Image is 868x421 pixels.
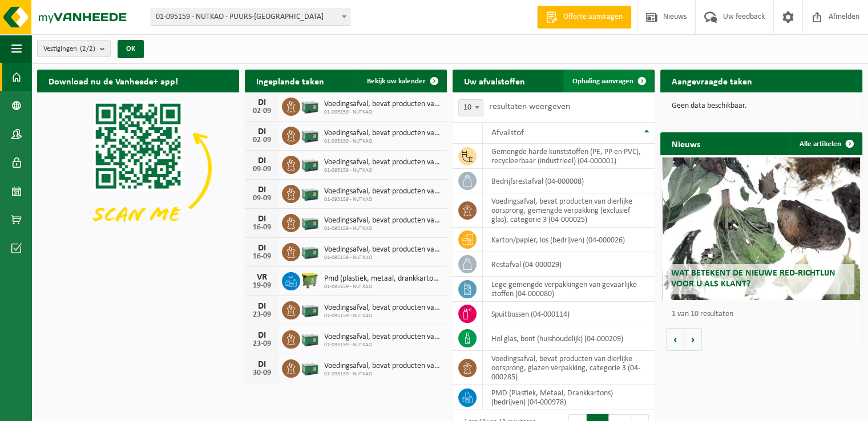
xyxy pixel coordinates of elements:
div: DI [251,331,273,340]
span: Voedingsafval, bevat producten van dierlijke oorsprong, glazen verpakking, categ... [324,245,441,254]
td: restafval (04-000029) [483,252,655,277]
span: Voedingsafval, bevat producten van dierlijke oorsprong, gemengde verpakking (exc... [324,303,441,313]
h2: Nieuws [660,132,712,155]
span: 01-095159 - NUTKAO [324,167,441,174]
img: PB-LB-0680-HPE-GN-01 [300,183,320,203]
div: 09-09 [251,195,273,203]
img: PB-LB-0680-HPE-GN-01 [300,299,320,319]
span: Offerte aanvragen [560,11,625,23]
span: 01-095159 - NUTKAO [324,313,441,319]
img: PB-LB-0680-HPE-GN-01 [300,329,320,348]
td: bedrijfsrestafval (04-000008) [483,169,655,193]
div: 16-09 [251,253,273,261]
img: PB-LB-0680-HPE-GN-01 [300,358,320,377]
button: OK [118,40,144,58]
span: 01-095159 - NUTKAO - PUURS-SINT-AMANDS [151,9,350,25]
div: 23-09 [251,311,273,319]
div: DI [251,244,273,253]
div: 19-09 [251,282,273,290]
span: 01-095159 - NUTKAO [324,109,441,116]
span: 10 [458,99,483,116]
h2: Ingeplande taken [245,70,336,92]
span: 01-095159 - NUTKAO [324,371,441,378]
a: Alle artikelen [790,132,861,155]
p: Geen data beschikbaar. [672,102,851,110]
span: Voedingsafval, bevat producten van dierlijke oorsprong, gemengde verpakking (exc... [324,100,441,109]
span: 01-095159 - NUTKAO [324,284,441,290]
td: gemengde harde kunststoffen (PE, PP en PVC), recycleerbaar (industrieel) (04-000001) [483,144,655,169]
div: DI [251,156,273,165]
button: Vestigingen(2/2) [37,40,111,57]
span: Voedingsafval, bevat producten van dierlijke oorsprong, gemengde verpakking (exc... [324,158,441,167]
span: Voedingsafval, bevat producten van dierlijke oorsprong, glazen verpakking, categ... [324,129,441,138]
span: Voedingsafval, bevat producten van dierlijke oorsprong, glazen verpakking, categ... [324,187,441,196]
td: karton/papier, los (bedrijven) (04-000026) [483,228,655,252]
img: PB-LB-0680-HPE-GN-01 [300,154,320,173]
div: DI [251,360,273,369]
p: 1 van 10 resultaten [672,310,857,318]
span: Bekijk uw kalender [367,78,426,85]
a: Bekijk uw kalender [358,70,446,92]
a: Wat betekent de nieuwe RED-richtlijn voor u als klant? [663,157,861,300]
td: PMD (Plastiek, Metaal, Drankkartons) (bedrijven) (04-000978) [483,385,655,410]
span: Voedingsafval, bevat producten van dierlijke oorsprong, gemengde verpakking (exc... [324,216,441,225]
div: DI [251,127,273,136]
span: Voedingsafval, bevat producten van dierlijke oorsprong, gemengde verpakking (exc... [324,362,441,371]
count: (2/2) [80,45,95,52]
button: Vorige [666,328,684,351]
span: Pmd (plastiek, metaal, drankkartons) (bedrijven) [324,274,441,284]
span: Ophaling aanvragen [572,78,633,85]
div: 02-09 [251,107,273,115]
span: Vestigingen [43,41,95,58]
button: Volgende [684,328,702,351]
span: 01-095159 - NUTKAO [324,254,441,261]
a: Ophaling aanvragen [563,70,653,92]
span: Wat betekent de nieuwe RED-richtlijn voor u als klant? [671,269,835,289]
div: DI [251,214,273,224]
img: PB-LB-0680-HPE-GN-01 [300,212,320,232]
td: voedingsafval, bevat producten van dierlijke oorsprong, glazen verpakking, categorie 3 (04-000285) [483,351,655,385]
td: spuitbussen (04-000114) [483,302,655,326]
div: DI [251,98,273,107]
div: 09-09 [251,165,273,173]
img: WB-1100-HPE-GN-50 [300,270,320,290]
img: PB-LB-0680-HPE-GN-01 [300,241,320,261]
h2: Aangevraagde taken [660,70,764,92]
span: 01-095159 - NUTKAO - PUURS-SINT-AMANDS [151,9,350,26]
div: 02-09 [251,136,273,144]
span: Afvalstof [491,128,524,137]
label: resultaten weergeven [489,102,570,111]
div: VR [251,273,273,282]
div: 23-09 [251,340,273,348]
div: DI [251,185,273,195]
span: 01-095159 - NUTKAO [324,196,441,203]
div: 16-09 [251,224,273,232]
img: Download de VHEPlus App [37,92,239,244]
span: 01-095159 - NUTKAO [324,138,441,145]
td: voedingsafval, bevat producten van dierlijke oorsprong, gemengde verpakking (exclusief glas), cat... [483,193,655,228]
div: DI [251,302,273,311]
a: Offerte aanvragen [537,6,631,29]
span: 01-095159 - NUTKAO [324,342,441,349]
div: 30-09 [251,369,273,377]
span: 10 [459,100,483,116]
td: hol glas, bont (huishoudelijk) (04-000209) [483,326,655,351]
span: Voedingsafval, bevat producten van dierlijke oorsprong, glazen verpakking, categ... [324,333,441,342]
img: PB-LB-0680-HPE-GN-01 [300,96,320,115]
span: 01-095159 - NUTKAO [324,225,441,232]
h2: Download nu de Vanheede+ app! [37,70,189,92]
img: PB-LB-0680-HPE-GN-01 [300,125,320,144]
td: lege gemengde verpakkingen van gevaarlijke stoffen (04-000080) [483,277,655,302]
h2: Uw afvalstoffen [453,70,536,92]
